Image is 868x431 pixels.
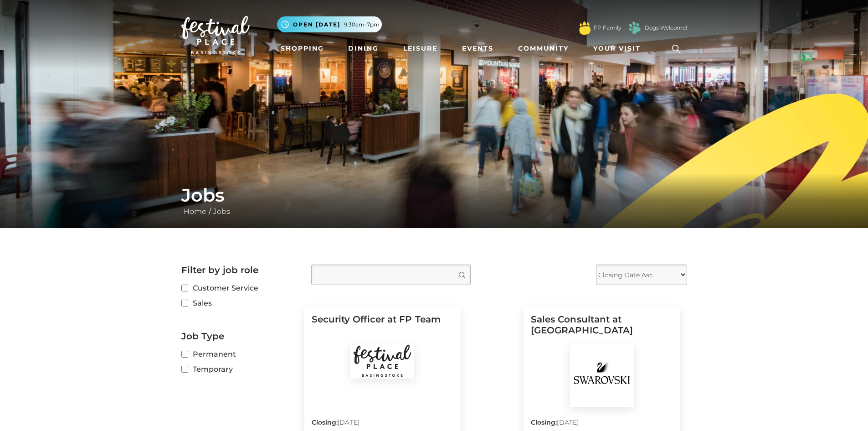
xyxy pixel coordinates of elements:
img: Swarovski [570,343,634,407]
h5: Sales Consultant at [GEOGRAPHIC_DATA] [531,314,673,343]
a: Dogs Welcome! [645,24,687,32]
h5: Security Officer at FP Team [312,314,454,343]
label: Sales [181,297,298,309]
h2: Filter by job role [181,265,298,275]
h2: Job Type [181,331,298,342]
a: Shopping [277,40,328,57]
a: Events [458,40,497,57]
a: Your Visit [590,40,649,57]
a: Leisure [400,40,441,57]
a: Community [514,40,572,57]
button: Open [DATE] 9.30am-7pm [277,16,382,32]
a: Dining [344,40,382,57]
label: Permanent [181,348,298,360]
h1: Jobs [181,184,687,206]
label: Customer Service [181,282,298,294]
img: Festival Place [350,343,414,379]
a: FP Family [594,24,621,32]
span: Your Visit [593,44,641,53]
strong: Closing: [531,418,557,426]
a: Jobs [211,207,232,216]
a: Home [181,207,209,216]
strong: Closing: [312,418,338,426]
p: [DATE] [531,418,673,431]
label: Temporary [181,363,298,375]
div: / [175,184,694,217]
p: [DATE] [312,418,454,431]
span: Open [DATE] [293,21,340,29]
span: 9.30am-7pm [344,21,380,29]
img: Festival Place Logo [181,16,250,54]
